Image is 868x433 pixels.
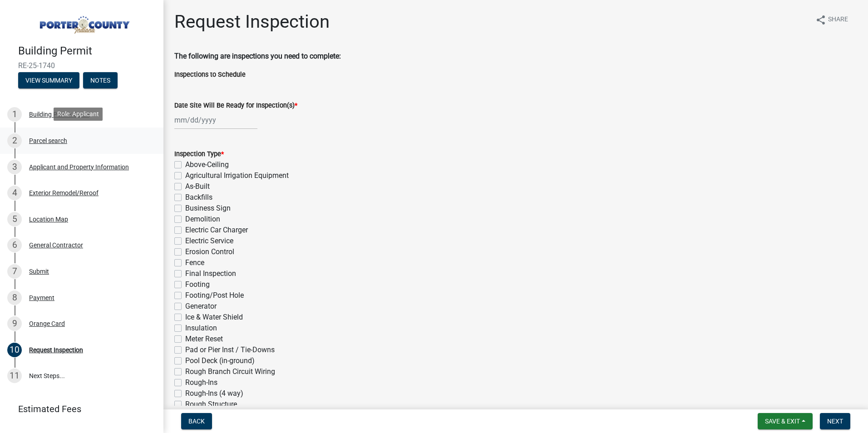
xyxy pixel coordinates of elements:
label: Generator [185,301,217,312]
div: 2 [7,133,22,148]
label: Agricultural Irrigation Equipment [185,170,289,181]
wm-modal-confirm: Summary [18,77,79,84]
label: Fence [185,257,204,268]
label: Insulation [185,323,217,334]
div: 6 [7,238,22,252]
span: Share [828,15,848,25]
label: Pad or Pier Inst / Tie-Downs [185,344,275,355]
button: View Summary [18,72,79,89]
div: 1 [7,107,22,122]
div: 11 [7,369,22,383]
label: Demolition [185,214,220,225]
a: Estimated Fees [7,400,149,418]
div: Location Map [29,216,68,222]
label: Rough Structure [185,399,237,410]
button: shareShare [808,11,855,29]
label: Date Site Will Be Ready for Inspection(s) [174,103,297,109]
label: Inspection Type [174,151,224,157]
label: Business Sign [185,203,231,214]
button: Next [820,413,850,429]
strong: The following are inspections you need to complete: [174,52,341,60]
div: 3 [7,160,22,174]
div: Orange Card [29,320,65,327]
h1: Request Inspection [174,11,330,33]
div: Request Inspection [29,347,83,353]
span: Back [188,418,205,425]
label: Footing [185,279,210,290]
input: mm/dd/yyyy [174,111,257,129]
div: General Contractor [29,242,83,248]
label: Inspections to Schedule [174,72,246,78]
img: Porter County, Indiana [18,10,149,35]
div: Submit [29,268,49,275]
label: Erosion Control [185,246,234,257]
label: As-Built [185,181,210,192]
label: Pool Deck (in-ground) [185,355,255,366]
label: Above-Ceiling [185,159,229,170]
label: Meter Reset [185,334,223,344]
button: Notes [83,72,118,89]
label: Rough-Ins (4 way) [185,388,243,399]
button: Save & Exit [758,413,813,429]
wm-modal-confirm: Notes [83,77,118,84]
div: 10 [7,343,22,357]
div: 5 [7,212,22,226]
div: Exterior Remodel/Reroof [29,190,99,196]
span: Save & Exit [765,418,800,425]
h4: Building Permit [18,44,156,58]
span: RE-25-1740 [18,61,145,70]
label: Ice & Water Shield [185,312,243,323]
div: Parcel search [29,138,67,144]
label: Rough-Ins [185,377,217,388]
label: Rough Branch Circuit Wiring [185,366,275,377]
div: Applicant and Property Information [29,164,129,170]
div: 7 [7,264,22,279]
label: Final Inspection [185,268,236,279]
div: Building Permit Guide [29,111,89,118]
div: 8 [7,290,22,305]
i: share [815,15,826,25]
span: Next [827,418,843,425]
div: Role: Applicant [54,108,103,121]
button: Back [181,413,212,429]
div: Payment [29,295,54,301]
label: Backfills [185,192,212,203]
div: 4 [7,186,22,200]
div: 9 [7,316,22,331]
label: Electric Car Charger [185,225,248,236]
label: Electric Service [185,236,233,246]
label: Footing/Post Hole [185,290,244,301]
